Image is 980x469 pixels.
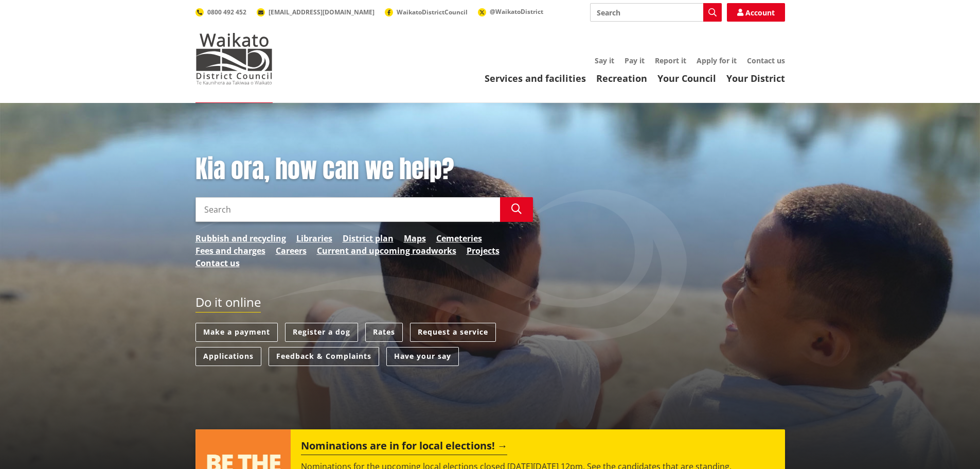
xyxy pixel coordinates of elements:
[490,7,543,16] span: @WaikatoDistrict
[195,8,246,16] a: 0800 492 452
[195,197,500,222] input: Search input
[269,347,379,366] a: Feedback & Complaints
[410,323,496,342] a: Request a service
[195,245,265,257] a: Fees and charges
[296,232,332,245] a: Libraries
[195,257,240,269] a: Contact us
[397,8,468,16] span: WaikatoDistrictCouncil
[726,72,785,84] a: Your District
[596,72,647,84] a: Recreation
[195,347,261,366] a: Applications
[195,323,278,342] a: Make a payment
[195,232,286,245] a: Rubbish and recycling
[467,245,500,257] a: Projects
[365,323,403,342] a: Rates
[485,72,586,84] a: Services and facilities
[386,347,459,366] a: Have your say
[195,33,273,84] img: Waikato District Council - Te Kaunihera aa Takiwaa o Waikato
[257,8,375,16] a: [EMAIL_ADDRESS][DOMAIN_NAME]
[657,72,716,84] a: Your Council
[478,7,543,16] a: @WaikatoDistrict
[436,232,482,245] a: Cemeteries
[727,3,785,22] a: Account
[276,245,307,257] a: Careers
[385,8,468,16] a: WaikatoDistrictCouncil
[207,8,246,16] span: 0800 492 452
[404,232,426,245] a: Maps
[195,154,533,184] h1: Kia ora, how can we help?
[343,232,394,245] a: District plan
[195,295,261,313] h2: Do it online
[595,56,614,65] a: Say it
[697,56,737,65] a: Apply for it
[655,56,686,65] a: Report it
[269,8,375,16] span: [EMAIL_ADDRESS][DOMAIN_NAME]
[285,323,358,342] a: Register a dog
[625,56,645,65] a: Pay it
[301,440,507,455] h2: Nominations are in for local elections!
[590,3,722,22] input: Search input
[747,56,785,65] a: Contact us
[317,245,456,257] a: Current and upcoming roadworks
